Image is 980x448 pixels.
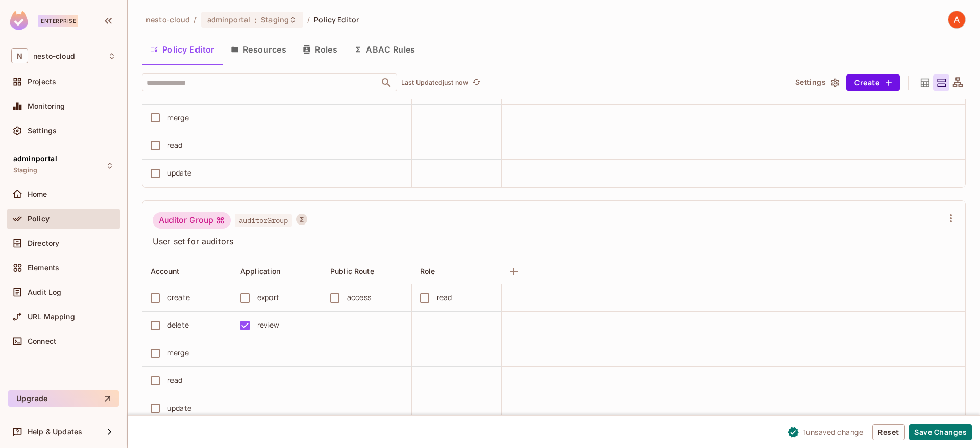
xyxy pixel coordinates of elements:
[11,48,28,63] span: N
[167,375,183,386] div: read
[314,15,359,24] span: Policy Editor
[28,102,65,110] span: Monitoring
[468,77,482,89] span: Refresh is not available in edit mode.
[28,264,59,272] span: Elements
[261,15,289,24] span: Staging
[307,15,310,24] li: /
[151,267,179,276] span: Account
[167,319,189,331] div: delete
[28,288,61,296] span: Audit Log
[167,112,189,123] div: merge
[240,267,281,276] span: Application
[872,424,905,440] button: Reset
[28,337,56,345] span: Connect
[28,313,75,321] span: URL Mapping
[223,37,295,62] button: Resources
[38,15,78,27] div: Enterprise
[10,11,28,30] img: SReyMgAAAABJRU5ErkJggg==
[33,52,75,60] span: Workspace: nesto-cloud
[8,390,119,407] button: Upgrade
[142,37,223,62] button: Policy Editor
[437,292,452,303] div: read
[948,11,965,28] img: Adel Ati
[846,74,900,91] button: Create
[379,76,394,90] button: Open
[28,127,57,135] span: Settings
[28,239,59,247] span: Directory
[346,37,424,62] button: ABAC Rules
[28,428,82,436] span: Help & Updates
[401,79,468,87] p: Last Updated just now
[207,15,250,24] span: adminportal
[167,403,191,414] div: update
[28,78,56,86] span: Projects
[257,292,279,303] div: export
[257,319,279,331] div: review
[254,16,257,24] span: :
[153,236,943,247] span: User set for auditors
[235,214,292,227] span: auditorGroup
[167,292,190,303] div: create
[472,78,481,88] span: refresh
[28,190,47,198] span: Home
[295,37,346,62] button: Roles
[167,140,183,151] div: read
[470,77,482,89] button: refresh
[13,155,57,163] span: adminportal
[347,292,371,303] div: access
[194,15,197,24] li: /
[153,212,231,229] div: Auditor Group
[791,74,842,91] button: Settings
[146,15,190,24] span: the active workspace
[13,166,37,175] span: Staging
[909,424,972,440] button: Save Changes
[803,427,864,437] span: 1 unsaved change
[167,167,191,179] div: update
[296,214,307,225] button: A User Set is a dynamically conditioned role, grouping users based on real-time criteria.
[167,347,189,358] div: merge
[420,267,435,276] span: Role
[28,215,50,223] span: Policy
[330,267,374,276] span: Public Route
